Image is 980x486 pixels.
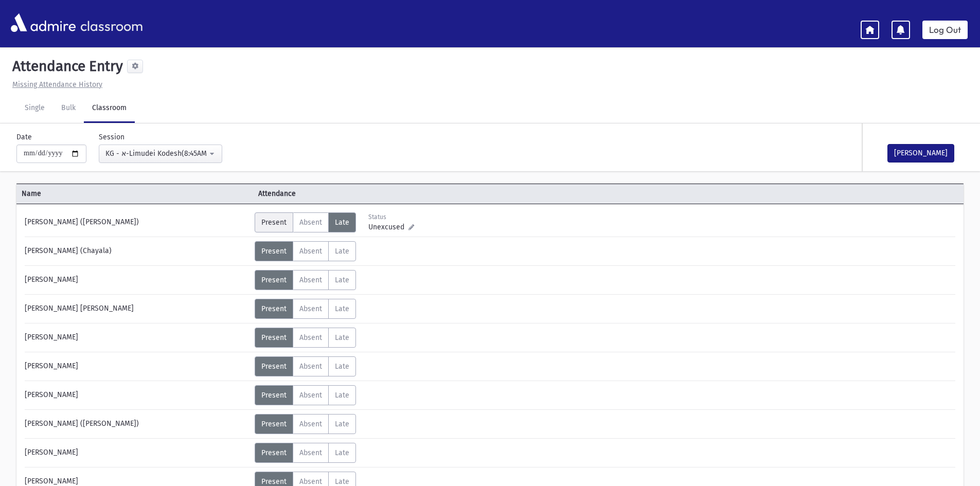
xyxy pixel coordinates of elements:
[255,241,356,261] div: AttTypes
[53,94,84,123] a: Bulk
[8,80,102,89] a: Missing Attendance History
[887,144,954,163] button: [PERSON_NAME]
[255,270,356,290] div: AttTypes
[20,212,255,232] div: [PERSON_NAME] ([PERSON_NAME])
[335,391,349,400] span: Late
[20,241,255,261] div: [PERSON_NAME] (Chayala)
[20,385,255,405] div: [PERSON_NAME]
[84,94,135,123] a: Classroom
[255,414,356,434] div: AttTypes
[299,276,322,284] span: Absent
[335,448,349,457] span: Late
[299,448,322,457] span: Absent
[255,299,356,319] div: AttTypes
[299,333,322,342] span: Absent
[335,218,349,227] span: Late
[255,443,356,463] div: AttTypes
[78,9,143,37] span: classroom
[299,391,322,400] span: Absent
[261,477,287,486] span: Present
[261,391,287,400] span: Present
[299,218,322,227] span: Absent
[299,304,322,313] span: Absent
[20,356,255,376] div: [PERSON_NAME]
[335,333,349,342] span: Late
[299,247,322,256] span: Absent
[99,145,222,163] button: KG - א-Limudei Kodesh(8:45AM-12:45PM)
[335,420,349,428] span: Late
[261,276,287,284] span: Present
[16,94,53,123] a: Single
[261,333,287,342] span: Present
[261,362,287,371] span: Present
[20,299,255,319] div: [PERSON_NAME] [PERSON_NAME]
[20,328,255,348] div: [PERSON_NAME]
[368,222,408,232] span: Unexcused
[261,304,287,313] span: Present
[16,132,32,142] label: Date
[255,385,356,405] div: AttTypes
[20,443,255,463] div: [PERSON_NAME]
[335,247,349,256] span: Late
[20,414,255,434] div: [PERSON_NAME] ([PERSON_NAME])
[261,218,287,227] span: Present
[255,212,356,232] div: AttTypes
[261,448,287,457] span: Present
[8,11,78,34] img: AdmirePro
[368,212,414,222] div: Status
[8,58,123,75] h5: Attendance Entry
[335,276,349,284] span: Late
[261,420,287,428] span: Present
[255,328,356,348] div: AttTypes
[335,304,349,313] span: Late
[299,362,322,371] span: Absent
[255,356,356,376] div: AttTypes
[299,420,322,428] span: Absent
[922,21,968,39] a: Log Out
[20,270,255,290] div: [PERSON_NAME]
[253,188,490,199] span: Attendance
[335,477,349,486] span: Late
[299,477,322,486] span: Absent
[261,247,287,256] span: Present
[105,148,207,159] div: KG - א-Limudei Kodesh(8:45AM-12:45PM)
[335,362,349,371] span: Late
[16,188,253,199] span: Name
[12,80,102,89] u: Missing Attendance History
[99,132,124,142] label: Session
